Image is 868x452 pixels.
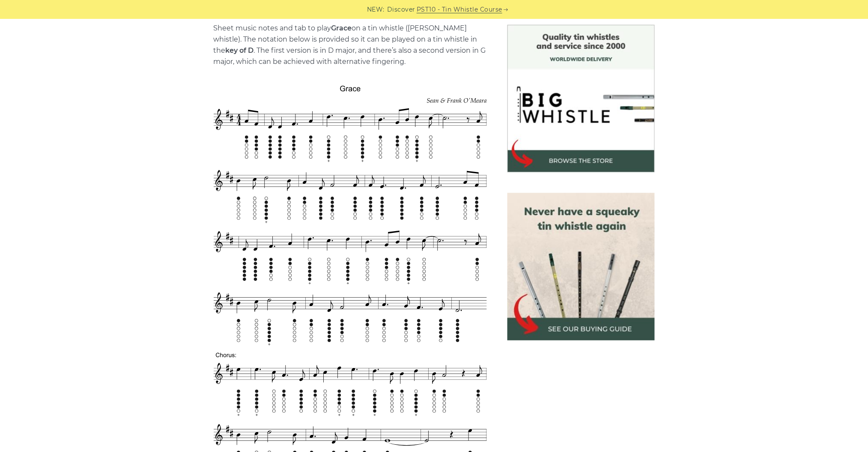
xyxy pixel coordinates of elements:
strong: key of D [226,46,254,54]
span: NEW: [367,5,385,15]
img: BigWhistle Tin Whistle Store [507,25,655,172]
strong: Grace [331,24,352,32]
p: Sheet music notes and tab to play on a tin whistle ([PERSON_NAME] whistle). The notation below is... [214,23,487,67]
img: tin whistle buying guide [507,193,655,341]
a: PST10 - Tin Whistle Course [417,5,502,15]
span: Discover [387,5,415,15]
